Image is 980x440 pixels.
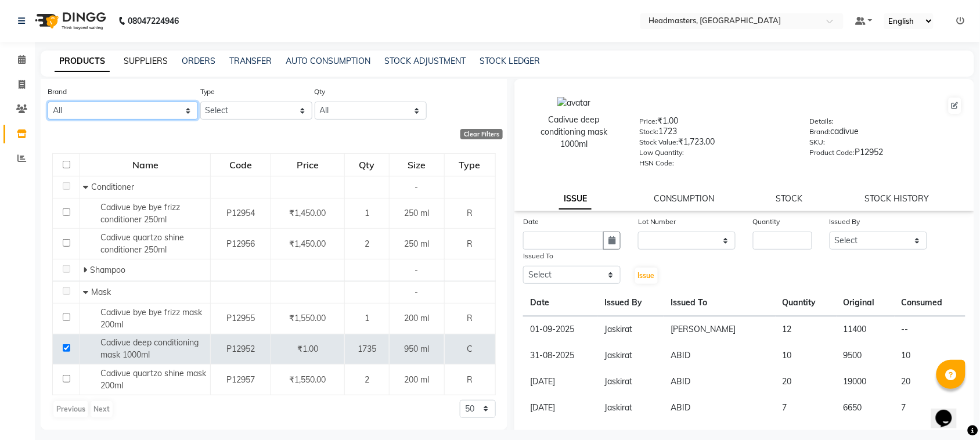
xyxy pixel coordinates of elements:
[182,56,215,66] a: ORDERS
[895,342,965,369] td: 10
[776,290,837,316] th: Quantity
[83,265,90,275] span: Expand Row
[226,239,255,249] span: P12956
[100,337,199,360] span: Cadivue deep conditioning mask 1000ml
[776,316,837,343] td: 12
[597,290,664,316] th: Issued By
[523,217,539,227] label: Date
[200,86,215,97] label: Type
[895,395,965,421] td: 7
[467,374,473,385] span: R
[290,313,326,323] span: ₹1,550.00
[664,369,775,395] td: ABID
[664,342,775,369] td: ABID
[523,290,597,316] th: Date
[640,127,659,137] label: Stock:
[315,86,326,97] label: Qty
[640,116,658,127] label: Price:
[776,342,837,369] td: 10
[640,158,675,168] label: HSN Code:
[90,265,125,275] span: Shampoo
[865,193,929,204] a: STOCK HISTORY
[345,154,388,175] div: Qty
[290,239,326,249] span: ₹1,450.00
[290,374,326,385] span: ₹1,550.00
[286,56,370,66] a: AUTO CONSUMPTION
[895,316,965,343] td: --
[810,146,963,163] div: P12952
[297,344,318,354] span: ₹1.00
[415,265,419,275] span: -
[776,193,803,204] a: STOCK
[365,374,369,385] span: 2
[664,316,775,343] td: [PERSON_NAME]
[467,344,473,354] span: C
[211,154,270,175] div: Code
[638,271,655,280] span: Issue
[931,394,968,428] iframe: chat widget
[467,313,473,323] span: R
[226,344,255,354] span: P12952
[467,208,473,218] span: R
[640,115,792,131] div: ₹1.00
[830,217,860,227] label: Issued By
[810,116,834,127] label: Details:
[83,182,91,192] span: Collapse Row
[128,5,179,37] b: 08047224946
[100,202,180,225] span: Cadivue bye bye frizz conditioner 250ml
[654,193,714,204] a: CONSUMPTION
[55,51,110,72] a: PRODUCTS
[523,395,597,421] td: [DATE]
[460,129,503,139] div: Clear Filters
[272,154,343,175] div: Price
[290,208,326,218] span: ₹1,450.00
[526,114,622,150] div: Cadivue deep conditioning mask 1000ml
[467,239,473,249] span: R
[81,154,210,175] div: Name
[837,369,895,395] td: 19000
[404,313,429,323] span: 200 ml
[597,395,664,421] td: Jaskirat
[404,344,429,354] span: 950 ml
[523,342,597,369] td: 31-08-2025
[837,395,895,421] td: 6650
[404,208,429,218] span: 250 ml
[124,56,168,66] a: SUPPLIERS
[384,56,466,66] a: STOCK ADJUSTMENT
[415,287,419,297] span: -
[810,137,826,147] label: SKU:
[365,313,369,323] span: 1
[100,232,184,255] span: Cadivue quartzo shine conditioner 250ml
[226,208,255,218] span: P12954
[640,147,684,158] label: Low Quantity:
[895,369,965,395] td: 20
[480,56,540,66] a: STOCK LEDGER
[776,395,837,421] td: 7
[445,154,495,175] div: Type
[100,307,202,330] span: Cadivue bye bye frizz mask 200ml
[365,239,369,249] span: 2
[640,136,792,152] div: ₹1,723.00
[664,290,775,316] th: Issued To
[597,369,664,395] td: Jaskirat
[597,342,664,369] td: Jaskirat
[664,395,775,421] td: ABID
[523,251,553,261] label: Issued To
[229,56,272,66] a: TRANSFER
[365,208,369,218] span: 1
[776,369,837,395] td: 20
[404,239,429,249] span: 250 ml
[810,127,831,137] label: Brand:
[415,182,419,192] span: -
[810,125,963,142] div: cadivue
[559,189,592,210] a: ISSUE
[837,316,895,343] td: 11400
[91,182,134,192] span: Conditioner
[83,287,91,297] span: Collapse Row
[557,97,590,109] img: avatar
[810,147,855,158] label: Product Code:
[597,316,664,343] td: Jaskirat
[390,154,444,175] div: Size
[100,368,206,391] span: Cadivue quartzo shine mask 200ml
[48,86,67,97] label: Brand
